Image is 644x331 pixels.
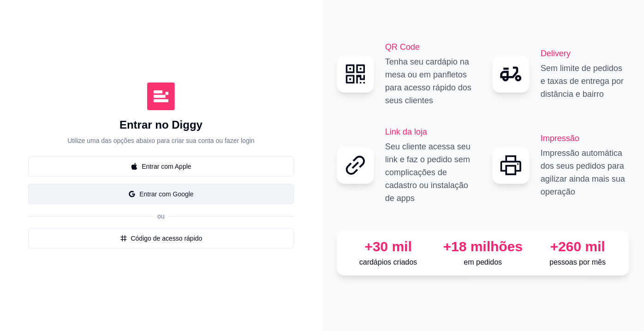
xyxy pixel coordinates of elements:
[385,55,474,107] p: Tenha seu cardápio na mesa ou em panfletos para acesso rápido dos seus clientes
[131,163,138,170] span: apple
[345,238,432,255] div: +30 mil
[120,235,127,242] span: number
[154,213,168,220] span: ou
[439,257,526,268] p: em pedidos
[385,41,474,53] h2: QR Code
[439,238,526,255] div: +18 milhões
[534,257,621,268] p: pessoas por mês
[541,62,629,100] p: Sem limite de pedidos e taxas de entrega por distância e bairro
[67,136,254,145] p: Utilize uma das opções abaixo para criar sua conta ou fazer login
[385,125,474,138] h2: Link da loja
[541,147,629,198] p: Impressão automática dos seus pedidos para agilizar ainda mais sua operação
[534,238,621,255] div: +260 mil
[28,184,294,204] button: googleEntrar com Google
[28,228,294,248] button: numberCódigo de acesso rápido
[541,47,629,60] h2: Delivery
[385,140,474,205] p: Seu cliente acessa seu link e faz o pedido sem complicações de cadastro ou instalação de apps
[541,132,629,145] h2: Impressão
[345,257,432,268] p: cardápios criados
[147,83,175,110] img: Diggy
[28,156,294,177] button: appleEntrar com Apple
[128,190,136,198] span: google
[119,118,203,132] h1: Entrar no Diggy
